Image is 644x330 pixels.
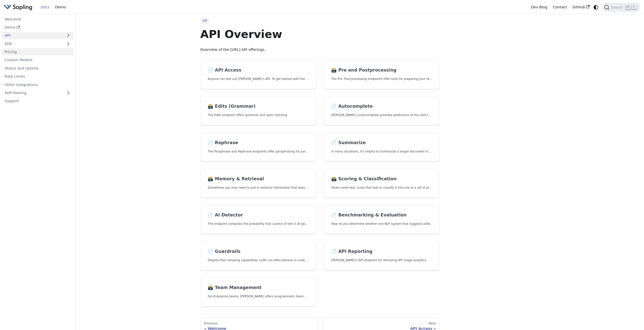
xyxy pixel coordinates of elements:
button: Switch between dark and light mode (currently system mode) [592,4,600,11]
div: Previous [204,321,314,325]
a: 🗃️ Pre and PostprocessingThe Pre- Post-processing endpoints offer tools for preparing your text d... [324,60,440,89]
a: Demo [52,3,69,11]
h2: Autocomplete [331,104,432,109]
a: Contact [550,3,570,11]
a: Dev Blog [528,3,550,11]
h2: AI Detector [208,212,309,218]
h2: Team Management [208,285,309,291]
div: Next [326,321,436,325]
a: Self-Hosting [2,89,73,97]
h2: Memory & Retrieval [208,176,309,182]
a: Status and Uptime [2,64,73,72]
a: Sapling.ai [4,4,34,11]
h2: API Reporting [331,249,432,254]
a: Other Integrations [2,81,73,88]
h2: Guardrails [208,249,309,254]
a: Docs [38,3,52,11]
span: Search [609,5,626,9]
a: Demo [2,24,73,31]
p: Despite their amazing capabilities, LLMs can often behave in undesired [208,258,309,263]
a: 📄️ AI DetectorThe endpoint computes the probability that a piece of text is AI-generated, [200,205,316,234]
kbd: K [632,5,637,9]
h2: Rephrase [208,140,309,146]
p: Sapling's API endpoint for retrieving API usage analytics. [331,258,432,263]
p: In many situations, it's helpful to summarize a longer document into a shorter, more easily diges... [331,149,432,154]
p: The Paraphrase and Rephrase endpoints offer paraphrasing for particular styles. [208,149,309,154]
h2: Benchmarking & Evaluation [331,212,432,218]
a: 📄️ RephraseThe Paraphrase and Rephrase endpoints offer paraphrasing for particular styles. [200,133,316,162]
h2: Summarize [331,140,432,146]
a: 📄️ API Reporting[PERSON_NAME]'s API endpoint for retrieving API usage analytics. [324,241,440,270]
a: API [2,32,63,39]
nav: Breadcrumbs [200,17,440,24]
a: SDK [2,40,63,47]
p: The Pre- Post-processing endpoints offer tools for preparing your text data for ingestation as we... [331,77,432,81]
a: 📄️ API AccessAnyone can test out [PERSON_NAME]'s API. To get started with the API, simply: [200,60,316,89]
h2: Pre and Postprocessing [331,68,432,73]
p: For Enterprise teams, Sapling offers programmatic team provisioning and management. [208,294,309,299]
a: 🗃️ Scoring & ClassificationGiven some text, score that text or classify it into one of a set of p... [324,169,440,198]
p: Anyone can test out Sapling's API. To get started with the API, simply: [208,77,309,81]
p: Overview of the [URL] API offerings. [200,47,440,53]
a: Pricing [2,48,73,56]
h2: API Access [208,68,309,73]
a: 📄️ SummarizeIn many situations, it's helpful to summarize a longer document into a shorter, more ... [324,133,440,162]
h2: Scoring & Classification [331,176,432,182]
a: 🗃️ Memory & RetrievalSometimes you may need to pull in external information that doesn't fit in t... [200,169,316,198]
img: Sapling.ai [4,4,32,11]
span: API [200,17,210,24]
p: Given some text, score that text or classify it into one of a set of pre-specified categories. [331,185,432,190]
a: Welcome [2,15,73,23]
a: 📄️ GuardrailsDespite their amazing capabilities, LLMs can often behave in undesired [200,241,316,270]
p: The Edits endpoint offers grammar and spell checking. [208,113,309,118]
button: Search (Ctrl+K) [602,3,640,12]
a: Rate Limits [2,73,73,80]
a: GitHub [570,3,592,11]
button: Expand sidebar category 'API' [63,32,73,39]
h2: Edits (Grammar) [208,104,309,109]
a: 📄️ Benchmarking & EvaluationHow do you determine whether one NLP system that suggests edits [324,205,440,234]
a: 🗃️ Team ManagementFor Enterprise teams, [PERSON_NAME] offers programmatic team provisioning and m... [200,277,316,306]
h1: API Overview [200,27,440,41]
p: Sometimes you may need to pull in external information that doesn't fit in the context size of an... [208,185,309,190]
a: 🗃️ Edits (Grammar)The Edits endpoint offers grammar and spell checking. [200,96,316,125]
p: Sapling's autocomplete provides predictions of the next few characters or words [331,113,432,118]
a: Support [2,97,73,105]
p: The endpoint computes the probability that a piece of text is AI-generated, [208,222,309,226]
p: How do you determine whether one NLP system that suggests edits [331,222,432,226]
a: Custom Models [2,56,73,64]
button: Expand sidebar category 'SDK' [63,40,73,47]
a: 📄️ Autocomplete[PERSON_NAME]'s autocomplete provides predictions of the next few characters or words [324,96,440,125]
